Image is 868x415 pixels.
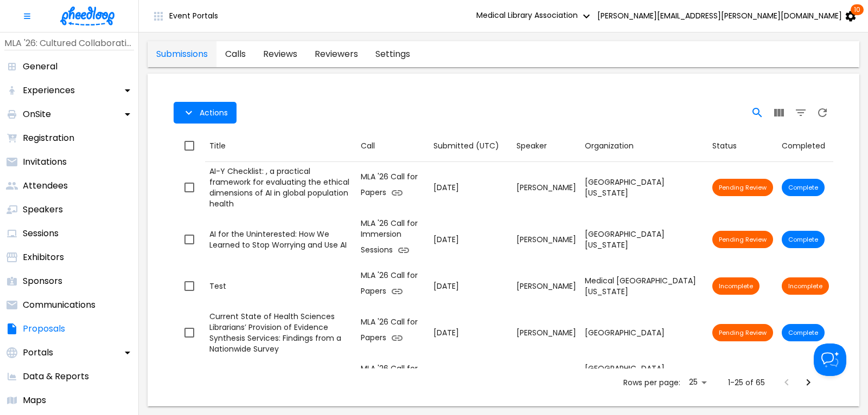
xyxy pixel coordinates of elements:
[712,183,773,192] span: Pending Review
[23,155,67,168] p: Invitations
[728,377,765,388] p: 1-25 of 65
[712,139,773,152] div: Status
[23,227,59,240] p: Sessions
[597,11,842,20] span: [PERSON_NAME][EMAIL_ADDRESS][PERSON_NAME][DOMAIN_NAME]
[712,328,773,337] span: Pending Review
[712,282,759,290] span: Incomplete
[851,4,864,15] span: 10
[209,311,352,354] div: Current State of Health Sciences Librarians’ Provision of Evidence Synthesis Services: Findings f...
[4,37,134,50] p: MLA '26: Cultured Collaborations
[23,203,63,216] p: Speakers
[216,41,254,67] a: proposals-tab-calls
[782,282,829,290] span: Incomplete
[585,177,704,198] div: [GEOGRAPHIC_DATA][US_STATE]
[797,372,819,393] button: Next Page
[712,235,773,244] span: Pending Review
[782,139,829,152] div: Completed
[433,327,508,339] p: [DATE]
[23,179,68,192] p: Attendees
[516,327,576,338] div: [PERSON_NAME]
[361,218,425,261] div: MLA '26 Call for Immersion Sessions
[23,299,95,312] p: Communications
[476,10,593,21] span: Medical Library Association
[148,41,419,67] div: proposals tabs
[782,231,825,248] div: Submission is complete
[429,136,503,156] button: Sort
[812,106,833,118] span: Refresh Page
[782,328,825,337] span: Complete
[361,270,425,302] div: MLA '26 Call for Papers
[254,41,306,67] a: proposals-tab-reviews
[790,102,812,124] button: Filter Table
[623,377,680,388] p: Rows per page:
[812,102,833,124] button: Refresh Page
[23,108,51,121] p: OnSite
[712,231,773,248] div: Proposal is pending review
[433,182,508,193] p: [DATE]
[23,322,65,335] p: Proposals
[367,41,419,67] a: proposals-tab-settings
[23,60,58,73] p: General
[685,374,711,390] div: 25
[585,139,634,153] div: Organization
[23,275,62,288] p: Sponsors
[782,277,829,295] div: Submission is incomplete
[474,5,595,27] button: Medical Library Association
[585,275,704,297] div: Medical [GEOGRAPHIC_DATA][US_STATE]
[516,281,576,291] div: [PERSON_NAME]
[585,327,704,338] div: [GEOGRAPHIC_DATA]
[23,394,46,407] p: Maps
[209,281,352,291] div: Test
[361,316,425,349] div: MLA '26 Call for Papers
[712,324,773,341] div: Proposal is pending review
[768,102,790,124] button: View Columns
[516,139,576,152] div: Speaker
[60,7,114,25] img: logo
[814,343,846,376] iframe: Help Scout Beacon - Open
[782,235,825,244] span: Complete
[433,281,508,292] p: [DATE]
[23,84,75,97] p: Experiences
[580,136,638,156] button: Sort
[174,102,237,124] button: Actions
[361,363,425,395] div: MLA '26 Call for Papers
[169,11,218,20] span: Event Portals
[23,346,53,359] p: Portals
[143,5,227,27] button: Event Portals
[746,102,768,124] button: Search
[306,41,367,67] a: proposals-tab-reviewers
[782,183,825,192] span: Complete
[23,251,64,264] p: Exhibitors
[361,139,425,152] div: Call
[200,108,228,117] span: Actions
[209,139,352,152] div: Title
[209,166,352,209] div: AI-Y Checklist: , a practical framework for evaluating the ethical dimensions of AI in global pop...
[209,229,352,250] div: AI for the Uninterested: How We Learned to Stop Worrying and Use AI
[148,41,216,67] a: proposals-tab-submissions
[174,95,833,130] div: Table Toolbar
[23,132,74,145] p: Registration
[782,324,825,341] div: Submission is complete
[433,234,508,245] p: [DATE]
[712,277,759,295] div: Proposal submission has not been completed
[595,5,859,27] button: [PERSON_NAME][EMAIL_ADDRESS][PERSON_NAME][DOMAIN_NAME] 10
[782,179,825,196] div: Submission is complete
[585,363,704,395] div: [GEOGRAPHIC_DATA], [GEOGRAPHIC_DATA], [GEOGRAPHIC_DATA]
[585,229,704,250] div: [GEOGRAPHIC_DATA][US_STATE]
[361,171,425,204] div: MLA '26 Call for Papers
[23,370,89,383] p: Data & Reports
[433,139,499,153] div: Submitted (UTC)
[516,182,576,193] div: [PERSON_NAME]
[516,234,576,245] div: [PERSON_NAME]
[712,179,773,196] div: Proposal is pending review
